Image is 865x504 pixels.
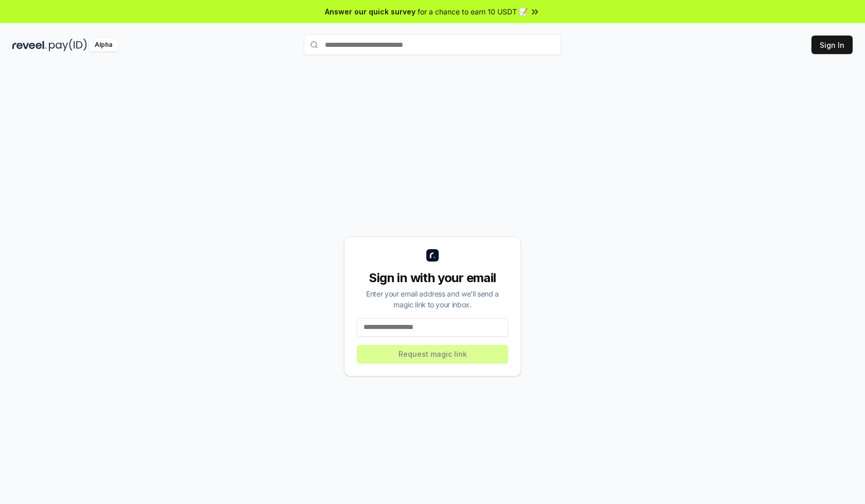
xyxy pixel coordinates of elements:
[12,39,47,51] img: reveel_dark
[426,249,439,262] img: logo_small
[89,39,118,51] div: Alpha
[357,270,508,286] div: Sign in with your email
[49,39,87,51] img: pay_id
[357,288,508,310] div: Enter your email address and we’ll send a magic link to your inbox.
[325,6,416,17] span: Answer our quick survey
[418,6,528,17] span: for a chance to earn 10 USDT 📝
[811,36,853,54] button: Sign In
